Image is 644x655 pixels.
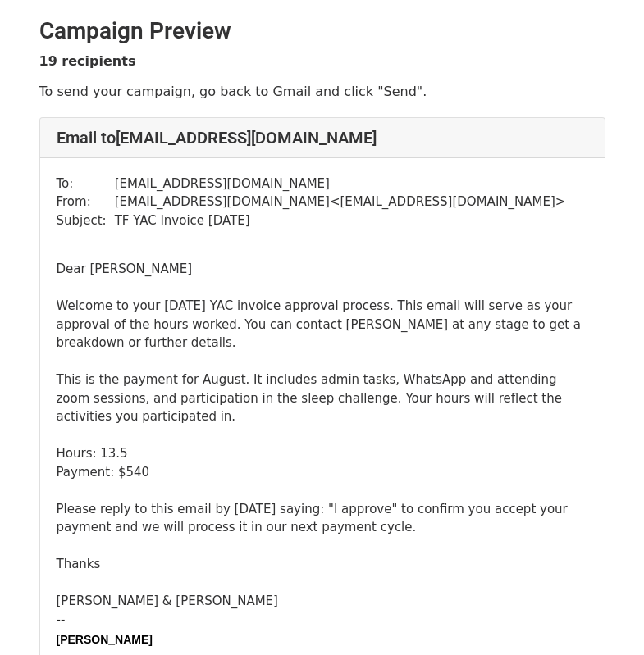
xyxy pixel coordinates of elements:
[57,128,588,148] h4: Email to [EMAIL_ADDRESS][DOMAIN_NAME]
[57,612,66,627] span: --
[57,297,588,353] div: Welcome to your [DATE] YAC invoice approval process. This email will serve as your approval of th...
[57,463,588,482] div: Payment: $540
[57,212,115,230] td: Subject:
[57,555,588,574] div: Thanks
[57,371,588,426] div: This is the payment for August. It includes admin tasks, WhatsApp and attending zoom sessions, an...
[57,592,588,611] div: [PERSON_NAME] & [PERSON_NAME]
[115,193,566,212] td: [EMAIL_ADDRESS][DOMAIN_NAME] < [EMAIL_ADDRESS][DOMAIN_NAME] >
[57,193,115,212] td: From:
[39,17,605,45] h2: Campaign Preview
[57,633,153,646] b: [PERSON_NAME]
[115,175,566,193] td: [EMAIL_ADDRESS][DOMAIN_NAME]
[57,444,588,463] div: Hours: 13.5
[57,175,115,193] td: To:
[57,500,588,537] div: Please reply to this email by [DATE] saying: "I approve" to confirm you accept your payment and w...
[115,212,566,230] td: TF YAC Invoice [DATE]
[39,83,605,100] p: To send your campaign, go back to Gmail and click "Send".
[39,53,136,69] strong: 19 recipients
[57,260,588,611] div: Dear [PERSON_NAME]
